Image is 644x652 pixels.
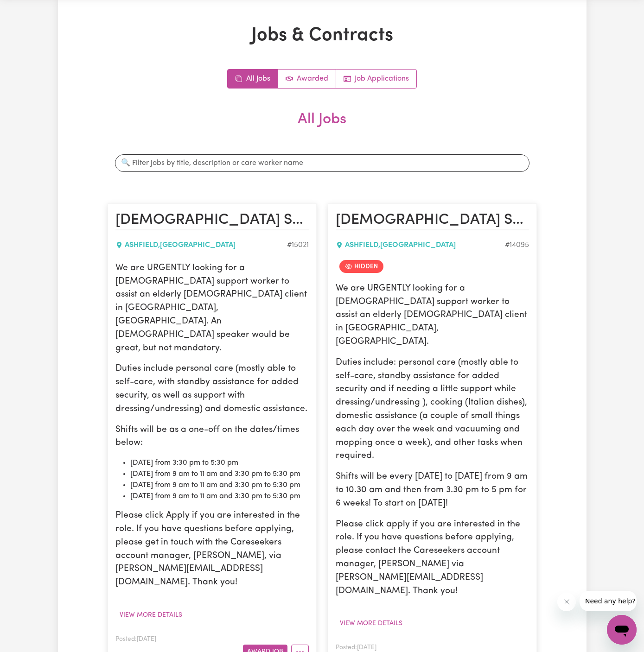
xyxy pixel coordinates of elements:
li: [DATE] from 9 am to 11 am and 3:30 pm to 5:30 pm [130,491,309,502]
span: Posted: [DATE] [115,636,156,642]
span: Posted: [DATE] [336,645,376,651]
a: Job applications [336,70,416,88]
p: We are URGENTLY looking for a [DEMOGRAPHIC_DATA] support worker to assist an elderly [DEMOGRAPHIC... [115,262,309,355]
p: Shifts will be every [DATE] to [DATE] from 9 am to 10.30 am and then from 3.30 pm to 5 pm for 6 w... [336,470,529,510]
p: Please click Apply if you are interested in the role. If you have questions before applying, plea... [115,509,309,589]
button: View more details [336,616,407,631]
h2: Female Support Worker Needed Monday To Friday In Ashfield, NSW [336,211,529,230]
iframe: Close message [557,593,576,611]
h1: Jobs & Contracts [108,25,537,47]
div: Job ID #15021 [287,240,309,251]
a: Active jobs [278,70,336,88]
iframe: Button to launch messaging window [607,615,637,645]
p: Duties include: personal care (mostly able to self-care, standby assistance for added security an... [336,356,529,463]
li: [DATE] from 9 am to 11 am and 3:30 pm to 5:30 pm [130,480,309,491]
li: [DATE] from 3:30 pm to 5:30 pm [130,457,309,468]
div: ASHFIELD , [GEOGRAPHIC_DATA] [336,240,505,251]
div: ASHFIELD , [GEOGRAPHIC_DATA] [115,240,287,251]
p: We are URGENTLY looking for a [DEMOGRAPHIC_DATA] support worker to assist an elderly [DEMOGRAPHIC... [336,282,529,349]
iframe: Message from company [580,591,637,611]
span: Job is hidden [339,260,383,273]
p: Shifts will be as a one-off on the dates/times below: [115,424,309,450]
div: Job ID #14095 [505,240,529,251]
button: View more details [115,608,186,622]
li: [DATE] from 9 am to 11 am and 3:30 pm to 5:30 pm [130,468,309,480]
h2: Female Support Worker Needed In Ashfield, NSW [115,211,309,230]
input: 🔍 Filter jobs by title, description or care worker name [115,154,529,172]
h2: All Jobs [108,111,537,143]
p: Please click apply if you are interested in the role. If you have questions before applying, plea... [336,518,529,598]
p: Duties include personal care (mostly able to self-care, with standby assistance for added securit... [115,362,309,416]
a: All jobs [228,70,278,88]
